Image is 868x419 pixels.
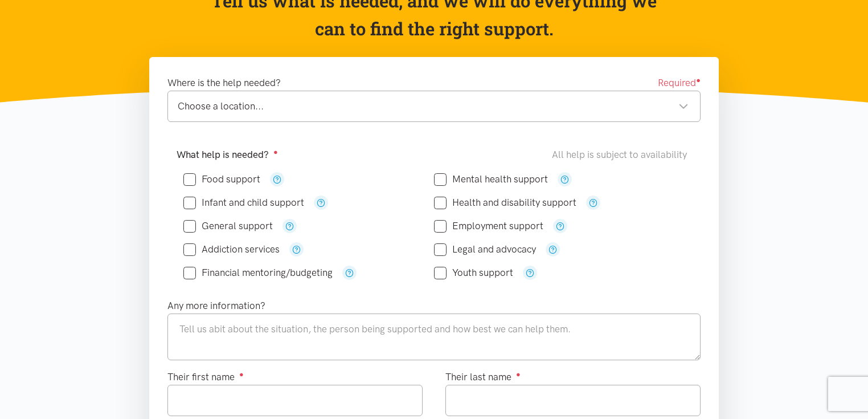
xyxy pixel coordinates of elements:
sup: ● [273,148,278,156]
label: General support [183,221,273,231]
div: All help is subject to availability [552,147,691,162]
sup: ● [696,76,701,84]
sup: ● [516,370,521,379]
label: Youth support [434,268,513,278]
label: Financial mentoring/budgeting [183,268,333,278]
label: Infant and child support [183,198,304,208]
label: Mental health support [434,174,548,184]
label: Any more information? [167,298,265,314]
label: Employment support [434,221,543,231]
label: Their last name [445,369,521,385]
label: Addiction services [183,245,280,254]
label: Food support [183,174,260,184]
label: What help is needed? [177,147,278,162]
label: Legal and advocacy [434,245,536,254]
span: Required [658,75,701,91]
label: Health and disability support [434,198,576,208]
label: Their first name [167,369,244,385]
div: Choose a location... [178,99,689,114]
sup: ● [239,370,244,379]
label: Where is the help needed? [167,75,281,91]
